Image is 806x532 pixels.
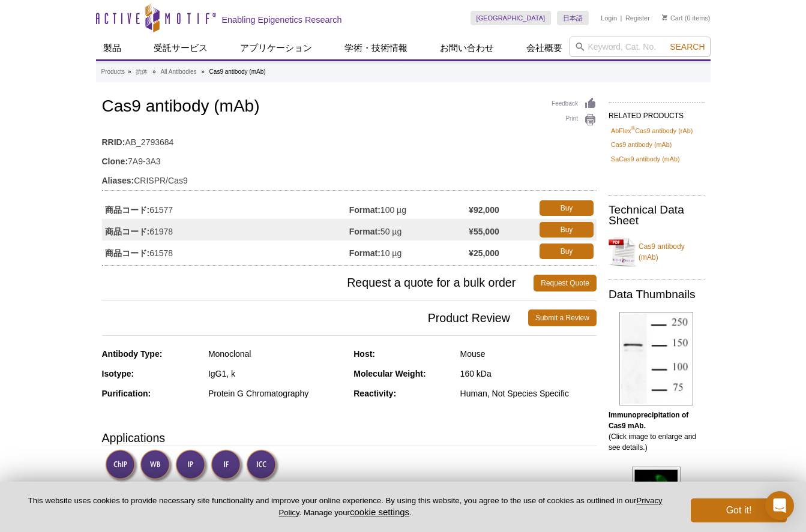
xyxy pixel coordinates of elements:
[666,41,708,52] button: Search
[96,37,128,59] a: 製品
[353,349,375,359] strong: Host:
[102,219,349,241] td: 61978
[337,37,415,59] a: 学術・技術情報
[631,125,636,131] sup: ®
[208,368,344,379] div: IgG1, k
[349,205,380,215] strong: Format:
[101,67,125,77] a: Products
[208,348,344,359] div: Monoclonal
[609,289,705,300] h2: Data Thumbnails
[469,226,499,237] strong: ¥55,000
[102,275,534,291] span: Request a quote for a bulk order
[765,491,794,520] div: Open Intercom Messenger
[609,234,705,270] a: Cas9 antibody (mAb)
[662,14,683,22] a: Cart
[349,219,469,241] td: 50 µg
[105,449,138,482] img: ChIP Validated
[102,349,163,359] strong: Antibody Type:
[460,388,597,399] div: Human, Not Species Specific
[208,388,344,399] div: Protein G Chromatography
[105,248,150,259] strong: 商品コード:
[460,348,597,359] div: Mouse
[349,248,380,259] strong: Format:
[102,168,597,187] td: CRISPR/Cas9
[140,449,173,482] img: Western Blot Validated
[349,197,469,219] td: 100 µg
[621,11,622,25] li: |
[469,205,499,215] strong: ¥92,000
[609,205,705,226] h2: Technical Data Sheet
[105,205,150,215] strong: 商品コード:
[540,222,594,238] a: Buy
[670,42,705,52] span: Search
[552,113,597,127] a: Print
[570,37,711,57] input: Keyword, Cat. No.
[102,369,134,378] strong: Isotype:
[102,137,125,148] strong: RRID:
[519,37,570,59] a: 会社概要
[353,369,426,378] strong: Molecular Weight:
[611,154,680,164] a: SaCas9 antibody (mAb)
[619,312,693,405] img: Cas9 antibody (mAb) tested by immunoprecipitation.
[102,309,528,326] span: Product Review
[102,241,349,262] td: 61578
[471,11,552,25] a: [GEOGRAPHIC_DATA]
[460,368,597,379] div: 160 kDa
[609,410,705,453] p: (Click image to enlarge and see details.)
[128,68,131,75] li: »
[105,226,150,237] strong: 商品コード:
[601,14,617,22] a: Login
[102,149,597,168] td: 7A9-3A3
[278,496,662,516] a: Privacy Policy
[691,498,787,522] button: Got it!
[136,67,148,77] a: 抗体
[350,507,409,517] button: cookie settings
[469,248,499,259] strong: ¥25,000
[102,429,597,447] h3: Applications
[611,125,693,136] a: AbFlex®Cas9 antibody (rAb)
[609,411,688,430] b: Immunoprecipitation of Cas9 mAb.
[146,37,215,59] a: 受託サービス
[552,97,597,110] a: Feedback
[557,11,589,25] a: 日本語
[160,67,196,77] a: All Antibodies
[102,197,349,219] td: 61577
[222,14,342,25] h2: Enabling Epigenetics Research
[625,14,650,22] a: Register
[349,241,469,262] td: 10 µg
[534,275,597,291] a: Request Quote
[102,97,597,118] h1: Cas9 antibody (mAb)
[349,226,380,237] strong: Format:
[19,495,671,518] p: This website uses cookies to provide necessary site functionality and improve your online experie...
[609,102,705,124] h2: RELATED PRODUCTS
[528,309,597,326] a: Submit a Review
[662,11,711,25] li: (0 items)
[102,130,597,149] td: AB_2793684
[662,14,667,20] img: Your Cart
[201,68,205,75] li: »
[433,37,501,59] a: お問い合わせ
[102,389,151,398] strong: Purification:
[211,449,244,482] img: Immunofluorescence Validated
[246,449,279,482] img: Immunocytochemistry Validated
[152,68,156,75] li: »
[102,175,134,186] strong: Aliases:
[540,200,594,216] a: Buy
[611,139,672,150] a: Cas9 antibody (mAb)
[102,156,128,167] strong: Clone:
[175,449,208,482] img: Immunoprecipitation Validated
[209,68,266,75] li: Cas9 antibody (mAb)
[353,389,396,398] strong: Reactivity:
[233,37,319,59] a: アプリケーション
[540,244,594,259] a: Buy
